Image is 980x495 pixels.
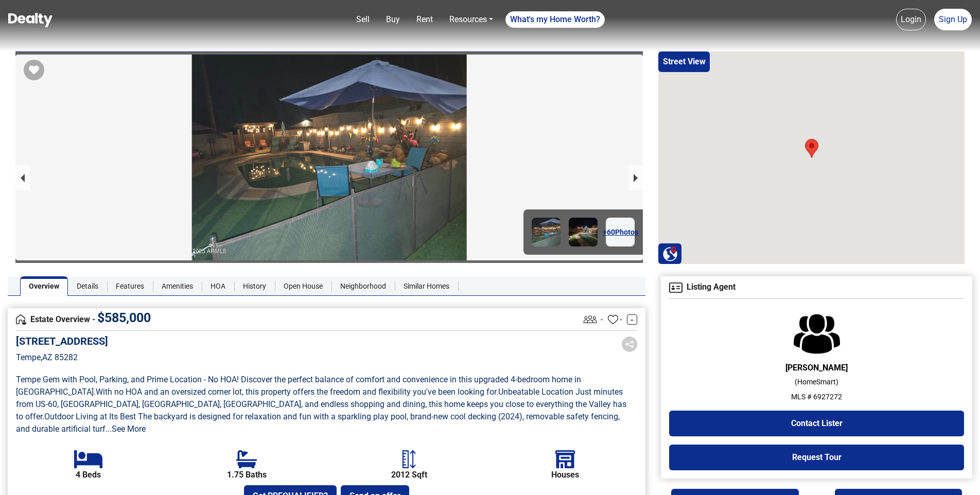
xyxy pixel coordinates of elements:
[934,9,972,30] a: Sign Up
[551,470,579,480] b: Houses
[352,9,374,30] a: Sell
[16,314,26,325] img: Overview
[532,218,561,246] img: Image
[669,282,964,293] h4: Listing Agent
[505,11,605,28] a: What's my Home Worth?
[608,314,618,325] img: Favourites
[669,363,964,373] h6: [PERSON_NAME]
[234,276,275,296] a: History
[96,387,498,397] span: With no HOA and an oversized corner lot, this property offers the freedom and flexibility you've ...
[16,314,581,325] h4: Estate Overview -
[669,411,964,436] button: Contact Lister
[331,276,395,296] a: Neighborhood
[227,470,267,480] b: 1.75 Baths
[662,246,678,261] img: Search Homes at Dealty
[669,377,964,387] p: ( HomeSmart )
[15,165,30,190] button: previous slide / item
[669,445,964,470] button: Request Tour
[391,470,427,480] b: 2012 Sqft
[445,9,497,30] a: Resources
[601,313,603,326] span: -
[68,276,107,296] a: Details
[412,9,437,30] a: Rent
[395,276,458,296] a: Similar Homes
[97,310,151,325] span: $ 585,000
[606,218,635,246] a: +60Photos
[658,51,710,72] button: Street View
[669,392,964,402] p: MLS # 6927272
[581,310,599,328] img: Listing View
[106,424,146,434] a: ...See More
[16,387,628,421] span: Unbeatable Location Just minutes from US-60, [GEOGRAPHIC_DATA], [GEOGRAPHIC_DATA], [GEOGRAPHIC_DA...
[153,276,202,296] a: Amenities
[896,9,926,30] a: Login
[16,412,622,434] span: Outdoor Living at Its Best The backyard is designed for relaxation and fun with a sparkling play ...
[16,375,583,397] span: Tempe Gem with Pool, Parking, and Prime Location - No HOA! Discover the perfect balance of comfor...
[620,313,622,326] span: -
[76,470,101,480] b: 4 Beds
[107,276,153,296] a: Features
[669,282,682,293] img: Agent
[8,13,52,27] img: Dealty - Buy, Sell & Rent Homes
[794,313,840,355] img: Agent
[382,9,404,30] a: Buy
[569,218,598,246] img: Image
[627,314,637,325] a: -
[16,351,108,364] p: Tempe , AZ 85282
[20,276,68,296] a: Overview
[202,276,234,296] a: HOA
[275,276,331,296] a: Open House
[16,335,108,347] h5: [STREET_ADDRESS]
[628,165,643,190] button: next slide / item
